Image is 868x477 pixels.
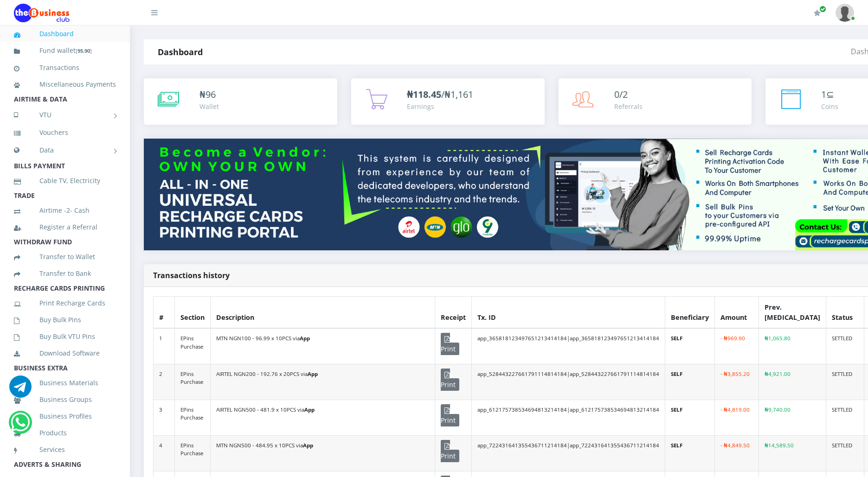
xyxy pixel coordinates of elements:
[14,139,116,162] a: Data
[441,440,459,462] span: Print
[211,328,435,364] td: MTN NGN100 - 96.99 x 10PCS via
[472,435,665,471] td: app_722431641355436711214184|app_722431641355436711214184
[826,297,864,329] th: Status
[826,364,864,400] td: SETTLED
[154,328,175,364] td: 1
[472,364,665,400] td: app_528443227661791114814184|app_528443227661791114814184
[472,328,665,364] td: app_365818123497651213414184|app_365818123497651213414184
[819,6,826,13] span: Renew/Upgrade Subscription
[153,270,230,280] strong: Transactions history
[211,297,435,329] th: Description
[14,326,116,347] a: Buy Bulk VTU Pins
[14,122,116,143] a: Vouchers
[14,343,116,364] a: Download Software
[175,435,211,471] td: EPins Purchase
[821,88,826,101] span: 1
[441,333,459,355] span: Print
[715,297,759,329] th: Amount
[144,78,337,125] a: ₦96 Wallet
[76,47,92,54] small: [ ]
[665,328,715,364] td: SELF
[199,88,219,102] div: ₦
[472,297,665,329] th: Tx. ID
[14,246,116,267] a: Transfer to Wallet
[304,406,315,413] b: App
[441,404,459,426] span: Print
[300,335,310,342] b: App
[759,328,826,364] td: ₦1,065.80
[154,297,175,329] th: #
[211,435,435,471] td: MTN NGN500 - 484.95 x 10PCS via
[199,102,219,111] div: Wallet
[14,439,116,460] a: Services
[175,328,211,364] td: EPins Purchase
[826,328,864,364] td: SETTLED
[14,293,116,314] a: Print Recharge Cards
[211,400,435,435] td: AIRTEL NGN500 - 481.9 x 10PCS via
[759,400,826,435] td: ₦9,740.00
[308,370,318,377] b: App
[715,400,759,435] td: - ₦4,819.00
[14,406,116,427] a: Business Profiles
[472,400,665,435] td: app_612175738534694813214184|app_612175738534694813214184
[559,78,752,125] a: 0/2 Referrals
[14,40,116,62] a: Fund wallet[95.90]
[715,328,759,364] td: - ₦969.90
[821,88,838,102] div: ⊆
[175,297,211,329] th: Section
[14,200,116,221] a: Airtime -2- Cash
[154,435,175,471] td: 4
[158,46,203,57] strong: Dashboard
[154,400,175,435] td: 3
[14,103,116,127] a: VTU
[407,88,473,101] span: /₦1,161
[14,422,116,444] a: Products
[77,47,90,54] b: 95.90
[303,442,313,449] b: App
[814,9,821,17] i: Renew/Upgrade Subscription
[14,216,116,238] a: Register a Referral
[665,364,715,400] td: SELF
[665,297,715,329] th: Beneficiary
[154,364,175,400] td: 2
[759,364,826,400] td: ₦4,921.00
[759,435,826,471] td: ₦14,589.50
[351,78,545,125] a: ₦118.45/₦1,161 Earnings
[14,389,116,410] a: Business Groups
[614,102,643,111] div: Referrals
[441,369,459,391] span: Print
[14,4,70,22] img: Logo
[665,435,715,471] td: SELF
[14,309,116,331] a: Buy Bulk Pins
[14,57,116,78] a: Transactions
[9,382,32,398] a: Chat for support
[826,400,864,435] td: SETTLED
[14,23,116,45] a: Dashboard
[715,364,759,400] td: - ₦3,855.20
[206,88,216,101] span: 96
[435,297,472,329] th: Receipt
[175,400,211,435] td: EPins Purchase
[11,418,30,433] a: Chat for support
[14,170,116,191] a: Cable TV, Electricity
[715,435,759,471] td: - ₦4,849.50
[759,297,826,329] th: Prev. [MEDICAL_DATA]
[211,364,435,400] td: AIRTEL NGN200 - 192.76 x 20PCS via
[821,102,838,111] div: Coins
[175,364,211,400] td: EPins Purchase
[14,372,116,394] a: Business Materials
[407,88,441,101] b: ₦118.45
[14,74,116,95] a: Miscellaneous Payments
[665,400,715,435] td: SELF
[614,88,628,101] span: 0/2
[836,4,854,22] img: User
[826,435,864,471] td: SETTLED
[407,102,473,111] div: Earnings
[14,263,116,284] a: Transfer to Bank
